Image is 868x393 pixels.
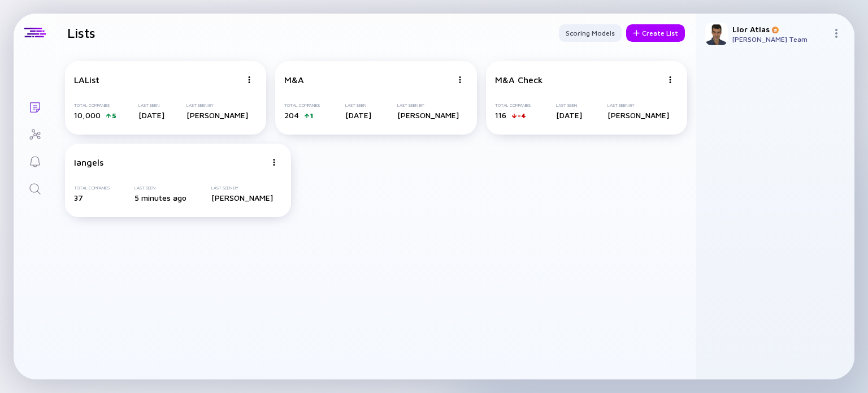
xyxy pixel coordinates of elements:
[14,120,56,147] a: Investor Map
[246,76,253,83] img: Menu
[211,193,273,202] div: [PERSON_NAME]
[626,24,685,42] button: Create List
[284,110,299,120] span: 204
[495,103,531,108] div: Total Companies
[74,110,101,120] span: 10,000
[607,103,669,108] div: Last Seen By
[14,93,56,120] a: Lists
[14,147,56,174] a: Reminders
[556,110,582,120] div: [DATE]
[134,185,186,191] div: Last Seen
[667,76,674,83] img: Menu
[397,110,459,120] div: [PERSON_NAME]
[186,110,248,120] div: [PERSON_NAME]
[345,103,371,108] div: Last Seen
[271,159,277,166] img: Menu
[732,24,827,34] div: Lior Atias
[74,103,116,108] div: Total Companies
[345,110,371,120] div: [DATE]
[457,76,463,83] img: Menu
[495,75,543,85] div: M&A Check
[832,29,841,38] img: Menu
[732,35,827,44] div: [PERSON_NAME] Team
[310,111,313,120] div: 1
[134,193,186,202] div: 5 minutes ago
[284,75,304,85] div: M&A
[211,185,273,191] div: Last Seen By
[14,174,56,201] a: Search
[397,103,459,108] div: Last Seen By
[138,110,164,120] div: [DATE]
[112,111,116,120] div: 5
[556,103,582,108] div: Last Seen
[74,193,83,202] span: 37
[495,110,506,120] span: 116
[607,110,669,120] div: [PERSON_NAME]
[67,25,96,41] h1: Lists
[186,103,248,108] div: Last Seen By
[74,75,99,85] div: LAList
[559,24,622,42] button: Scoring Models
[74,157,103,167] div: iangels
[284,103,320,108] div: Total Companies
[138,103,164,108] div: Last Seen
[74,185,110,191] div: Total Companies
[518,111,526,120] div: -4
[705,23,728,45] img: Lior Profile Picture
